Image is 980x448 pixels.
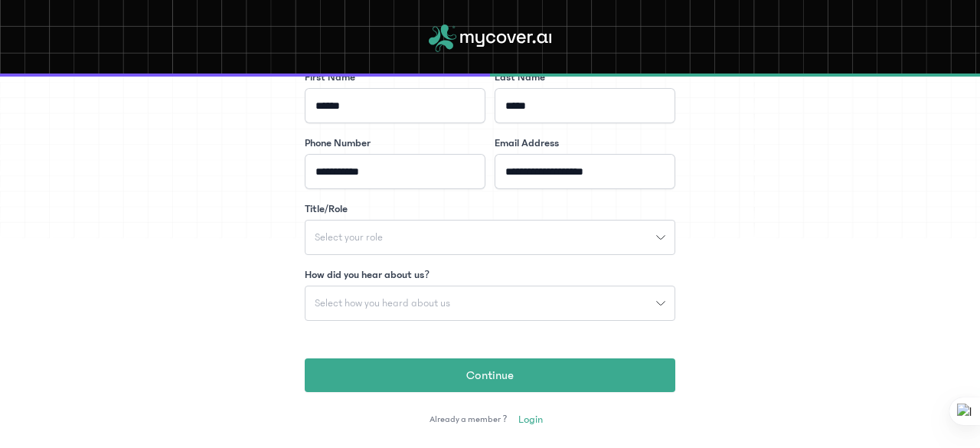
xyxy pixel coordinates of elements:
[466,366,514,384] span: Continue
[305,298,459,309] span: Select how you heard about us
[495,136,559,151] label: Email Address
[305,220,675,255] button: Select your role
[305,136,371,151] label: Phone Number
[511,407,550,432] a: Login
[305,70,355,85] label: First Name
[495,70,545,85] label: Last Name
[518,412,543,427] span: Login
[305,358,675,392] button: Continue
[305,286,675,321] button: Select how you heard about us
[305,232,392,243] span: Select your role
[305,201,348,217] label: Title/Role
[430,414,507,426] span: Already a member ?
[305,267,430,283] label: How did you hear about us?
